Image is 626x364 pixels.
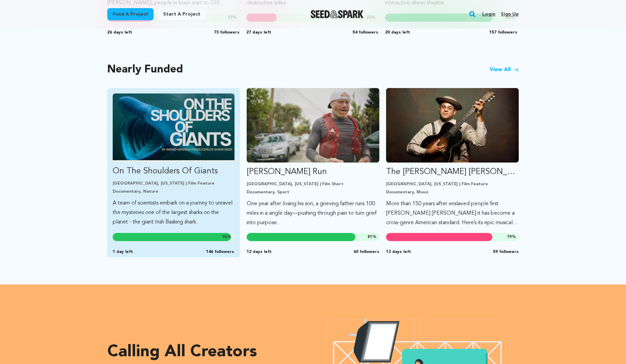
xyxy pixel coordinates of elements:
[246,30,271,35] span: 27 days left
[206,249,234,255] span: 146 followers
[222,235,227,239] span: 96
[247,249,272,255] span: 12 days left
[493,249,519,255] span: 59 followers
[507,235,512,239] span: 79
[386,167,519,177] p: The [PERSON_NAME] [PERSON_NAME]
[113,166,234,177] p: On The Shoulders Of Giants
[247,199,379,228] p: One year after losing his son, a grieving father runs 100 miles in a single day—pushing through p...
[386,249,411,255] span: 13 days left
[489,30,517,35] span: 157 followers
[386,181,519,187] p: [GEOGRAPHIC_DATA], [US_STATE] | Film Feature
[386,199,519,228] p: More than 150 years after enslaved people first [PERSON_NAME] [PERSON_NAME] it has become a cross...
[353,30,378,35] span: 54 followers
[247,88,379,228] a: Fund Ryan’s Run
[222,234,231,240] span: %
[158,8,206,20] a: Start a project
[490,66,519,74] a: View All
[107,65,183,74] h2: Nearly Funded
[507,234,516,240] span: %
[311,10,364,18] a: Seed&Spark Homepage
[386,88,519,228] a: Fund The Liza Jane Sessions
[367,235,372,239] span: 81
[311,10,364,18] img: Seed&Spark Logo Dark Mode
[113,189,234,194] p: Documentary, Nature
[385,30,410,35] span: 20 days left
[107,344,310,360] h3: Calling all creators
[113,93,234,227] a: Fund On The Shoulders Of Giants
[354,249,379,255] span: 60 followers
[482,9,495,20] a: Login
[214,30,240,35] span: 73 followers
[247,181,379,187] p: [GEOGRAPHIC_DATA], [US_STATE] | Film Short
[113,198,234,227] p: A team of scientists embark on a journey to unravel the mysteries one of the largest sharks on th...
[247,167,379,177] p: [PERSON_NAME] Run
[247,190,379,195] p: Documentary, Sport
[113,181,234,186] p: [GEOGRAPHIC_DATA], [US_STATE] | Film Feature
[107,30,132,35] span: 26 days left
[113,249,133,255] span: 1 day left
[107,8,154,20] a: Fund a project
[386,190,519,195] p: Documentary, Music
[367,234,377,240] span: %
[501,9,519,20] a: Sign up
